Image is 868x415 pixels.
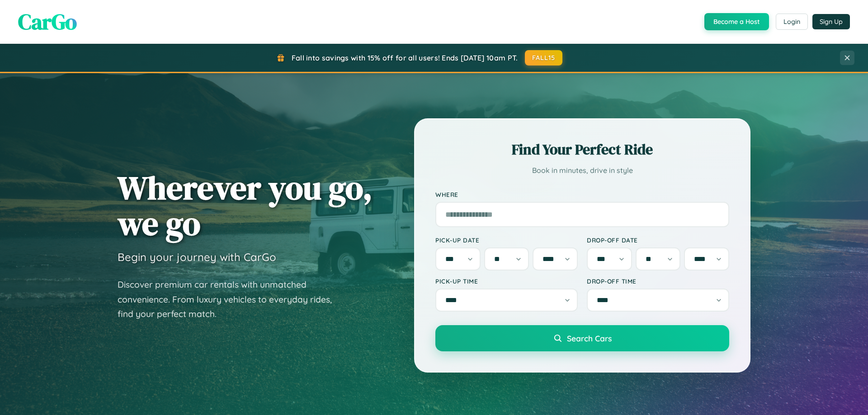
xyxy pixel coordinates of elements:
label: Pick-up Time [435,277,578,285]
h3: Begin your journey with CarGo [118,250,276,264]
label: Pick-up Date [435,236,578,244]
span: Fall into savings with 15% off for all users! Ends [DATE] 10am PT. [292,53,518,62]
button: Sign Up [812,14,850,29]
h1: Wherever you go, we go [118,170,373,241]
button: Login [776,14,808,30]
button: Become a Host [704,13,769,30]
label: Drop-off Time [587,277,729,285]
p: Book in minutes, drive in style [435,164,729,177]
label: Drop-off Date [587,236,729,244]
label: Where [435,191,729,198]
button: FALL15 [525,50,563,65]
span: CarGo [18,7,77,37]
h2: Find Your Perfect Ride [435,140,729,159]
button: Search Cars [435,325,729,351]
p: Discover premium car rentals with unmatched convenience. From luxury vehicles to everyday rides, ... [118,277,344,322]
span: Search Cars [567,333,612,343]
